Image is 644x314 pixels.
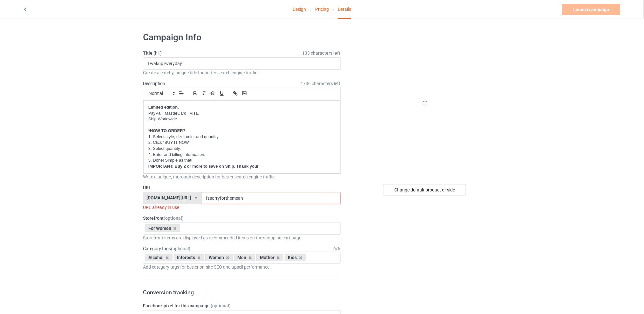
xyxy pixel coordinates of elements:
[143,204,341,210] div: URL already in use
[205,254,233,261] div: Women
[148,116,335,122] p: Ship Worldwide.
[143,264,341,270] div: Add category tags for better on-site SEO and upsell performance.
[143,70,341,76] div: Create a catchy, unique title for better search engine traffic.
[143,184,341,191] label: URL
[148,140,335,146] p: 2. Click "BUY IT NOW".
[302,50,341,56] span: 133 characters left
[147,196,192,200] div: [DOMAIN_NAME][URL]
[145,254,173,261] div: Alcohol
[174,254,204,261] div: Interests
[143,245,190,252] label: Category tags
[293,0,306,18] a: Design
[143,289,341,296] h3: Conversion tracking
[315,0,329,18] a: Pricing
[143,235,341,241] div: Storefront items are displayed as recommended items on the shopping cart page.
[383,184,466,196] div: Change default product or side
[148,110,335,117] p: PayPal | MasterCard | Visa.
[143,81,165,86] label: Description
[338,0,351,19] div: Details
[148,157,335,164] p: 5. Done! Simple as that!
[148,152,335,158] p: 4. Enter and billing information.
[301,80,341,87] span: 1736 characters left
[285,254,306,261] div: Kids
[211,303,231,308] span: (optional)
[148,134,335,140] p: 1. Select style, size, color and quantity.
[143,303,341,309] label: Facebook pixel for this campaign
[148,146,335,152] p: 3. Select quantity.
[143,174,341,180] div: Write a unique, thorough description for better search engine traffic.
[256,254,283,261] div: Mother
[334,245,341,252] div: 6 / 6
[143,32,341,43] h1: Campaign Info
[171,246,190,251] span: (optional)
[145,224,180,232] div: For Women
[148,128,186,133] strong: *HOW TO ORDER?
[148,164,258,169] strong: IMPORTANT: Buy 2 or more to save on Ship. Thank you!
[143,215,341,221] label: Storefront
[148,105,179,110] strong: Limited edition.
[143,50,341,56] label: Title (h1)
[164,216,184,221] span: (optional)
[234,254,255,261] div: Men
